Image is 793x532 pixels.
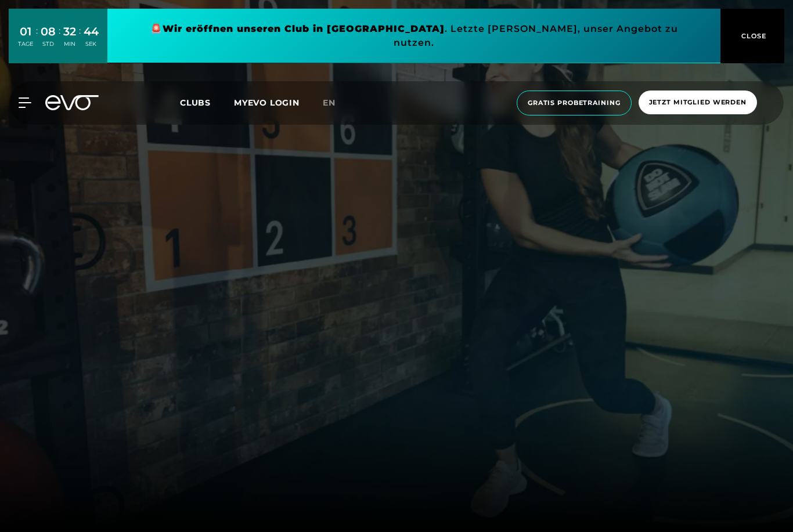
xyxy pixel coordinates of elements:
[18,40,33,48] div: TAGE
[84,23,99,40] div: 44
[63,23,76,40] div: 32
[323,97,336,108] span: en
[36,24,38,55] div: :
[738,31,767,41] span: CLOSE
[234,97,300,108] a: MYEVO LOGIN
[180,97,234,108] a: Clubs
[84,40,99,48] div: SEK
[79,24,81,55] div: :
[180,97,211,108] span: Clubs
[528,98,621,108] span: Gratis Probetraining
[720,9,784,63] button: CLOSE
[18,23,33,40] div: 01
[635,91,760,115] a: Jetzt Mitglied werden
[649,97,747,107] span: Jetzt Mitglied werden
[59,24,60,55] div: :
[63,40,76,48] div: MIN
[323,96,349,110] a: en
[513,91,635,115] a: Gratis Probetraining
[41,40,56,48] div: STD
[41,23,56,40] div: 08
